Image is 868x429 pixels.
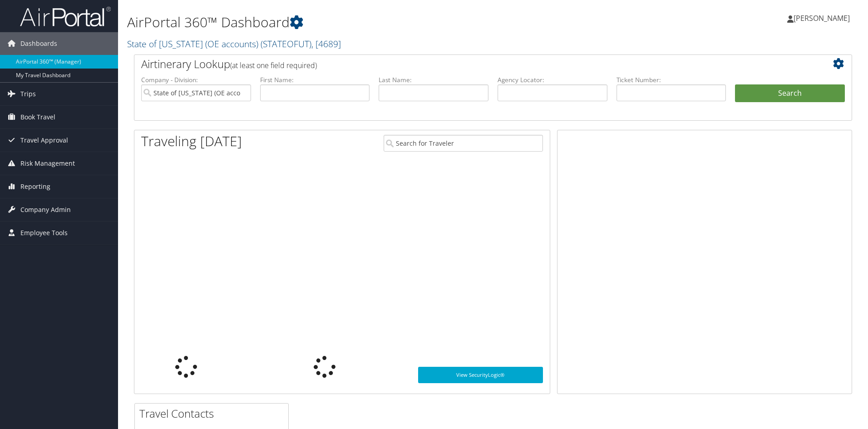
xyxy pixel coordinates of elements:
[20,32,57,55] span: Dashboards
[384,135,543,152] input: Search for Traveler
[379,75,488,84] label: Last Name:
[735,84,845,103] button: Search
[141,75,251,84] label: Company - Division:
[139,406,288,421] h2: Travel Contacts
[127,13,615,32] h1: AirPortal 360™ Dashboard
[20,6,111,27] img: airportal-logo.png
[311,38,341,50] span: , [ 4689 ]
[794,13,850,23] span: [PERSON_NAME]
[20,175,50,198] span: Reporting
[20,106,55,128] span: Book Travel
[498,75,607,84] label: Agency Locator:
[230,60,317,70] span: (at least one field required)
[787,5,859,32] a: [PERSON_NAME]
[20,83,36,105] span: Trips
[616,75,726,84] label: Ticket Number:
[127,38,341,50] a: State of [US_STATE] (OE accounts)
[141,56,785,72] h2: Airtinerary Lookup
[20,198,71,221] span: Company Admin
[20,129,68,152] span: Travel Approval
[418,367,543,383] a: View SecurityLogic®
[20,222,68,244] span: Employee Tools
[141,132,242,151] h1: Traveling [DATE]
[261,38,311,50] span: ( STATEOFUT )
[20,152,75,175] span: Risk Management
[260,75,370,84] label: First Name:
